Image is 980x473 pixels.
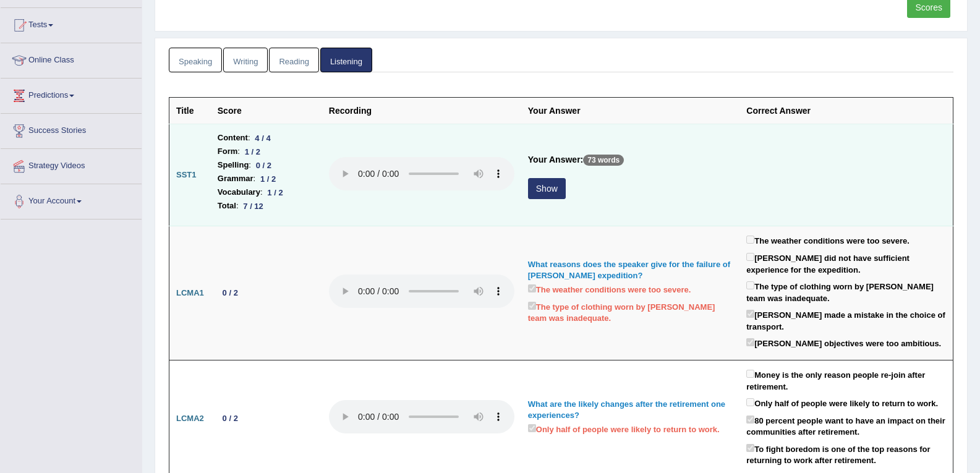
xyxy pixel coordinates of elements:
a: Success Stories [1,114,142,145]
input: [PERSON_NAME] made a mistake in the choice of transport. [746,310,754,318]
a: Your Account [1,184,142,215]
a: Writing [223,48,268,73]
label: Only half of people were likely to return to work. [528,422,720,436]
th: Your Answer [521,98,740,124]
input: The weather conditions were too severe. [528,284,536,292]
li: : [218,172,315,185]
a: Tests [1,8,142,39]
input: To fight boredom is one of the top reasons for returning to work after retirement. [746,444,754,452]
th: Score [211,98,322,124]
a: Strategy Videos [1,149,142,180]
div: 1 / 2 [255,173,281,185]
input: [PERSON_NAME] objectives were too ambitious. [746,338,754,346]
div: What are the likely changes after the retirement one experiences? [528,399,733,422]
b: Your Answer: [528,155,583,164]
input: The weather conditions were too severe. [746,236,754,244]
b: Total [218,199,236,213]
label: To fight boredom is one of the top reasons for returning to work after retirement. [746,441,946,467]
input: Only half of people were likely to return to work. [746,398,754,406]
b: Spelling [218,158,249,172]
input: Money is the only reason people re-join after retirement. [746,370,754,378]
li: : [218,199,315,213]
div: 4 / 4 [250,132,276,145]
a: Listening [320,48,372,73]
input: Only half of people were likely to return to work. [528,424,536,432]
li: : [218,158,315,172]
a: Reading [269,48,318,73]
th: Title [169,98,211,124]
input: The type of clothing worn by [PERSON_NAME] team was inadequate. [746,281,754,289]
label: 80 percent people want to have an impact on their communities after retirement. [746,413,946,438]
a: Predictions [1,79,142,109]
b: LCMA1 [176,288,204,297]
div: 0 / 2 [218,286,243,299]
label: The type of clothing worn by [PERSON_NAME] team was inadequate. [746,279,946,304]
label: [PERSON_NAME] made a mistake in the choice of transport. [746,307,946,333]
input: The type of clothing worn by [PERSON_NAME] team was inadequate. [528,302,536,310]
b: SST1 [176,170,197,179]
label: Money is the only reason people re-join after retirement. [746,367,946,393]
label: The weather conditions were too severe. [528,282,691,296]
b: LCMA2 [176,414,204,423]
li: : [218,185,315,199]
label: [PERSON_NAME] objectives were too ambitious. [746,336,941,350]
b: Grammar [218,172,254,185]
th: Recording [322,98,521,124]
a: Online Class [1,43,142,74]
label: The weather conditions were too severe. [746,233,910,247]
div: 1 / 2 [263,186,288,199]
div: 1 / 2 [240,145,265,158]
li: : [218,131,315,145]
th: Correct Answer [739,98,953,124]
label: The type of clothing worn by [PERSON_NAME] team was inadequate. [528,299,733,325]
p: 73 words [583,155,624,166]
b: Vocabulary [218,185,260,199]
label: [PERSON_NAME] did not have sufficient experience for the expedition. [746,250,946,276]
a: Speaking [169,48,222,73]
input: [PERSON_NAME] did not have sufficient experience for the expedition. [746,253,754,261]
div: 0 / 2 [251,159,276,172]
div: What reasons does the speaker give for the failure of [PERSON_NAME] expedition? [528,259,733,282]
input: 80 percent people want to have an impact on their communities after retirement. [746,415,754,424]
button: Show [528,178,566,199]
b: Form [218,145,238,158]
label: Only half of people were likely to return to work. [746,396,938,410]
li: : [218,145,315,158]
div: 7 / 12 [239,200,268,213]
div: 0 / 2 [218,412,243,425]
b: Content [218,131,248,145]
